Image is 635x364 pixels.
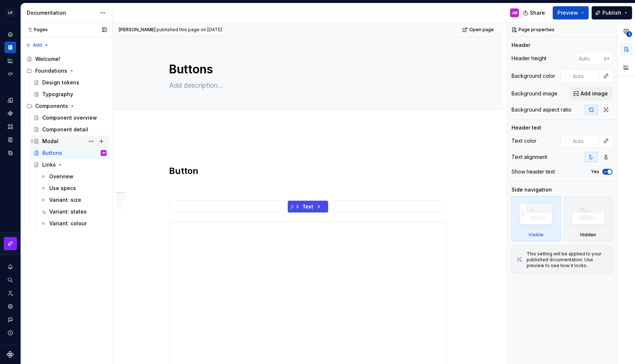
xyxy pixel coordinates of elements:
div: Header [512,41,530,49]
a: Components [4,108,16,119]
div: Variant: size [49,196,81,204]
div: Show header text [512,168,555,175]
div: Notifications [4,261,16,273]
div: Overview [49,173,73,180]
div: Background image [512,90,557,97]
button: Add [24,40,51,50]
div: Buttons [42,149,62,157]
div: Typography [42,91,73,98]
span: [PERSON_NAME] [119,27,155,33]
a: Storybook stories [4,134,16,146]
a: Data sources [4,147,16,159]
a: Component overview [31,112,110,124]
a: Invite team [4,287,16,299]
a: Home [4,28,16,40]
a: Links [31,159,110,171]
span: Add image [581,90,608,97]
a: Use specs [37,182,110,194]
div: Welcome! [35,55,60,63]
div: Hidden [564,196,613,241]
div: Design tokens [42,79,79,86]
span: Publish [602,9,621,17]
div: Text color [512,137,537,145]
div: Visible [512,196,561,241]
div: Component detail [42,126,88,133]
span: Share [530,9,545,17]
div: Variant: states [49,208,87,215]
div: JM [512,10,517,16]
a: ButtonsJM [31,147,110,159]
div: Variant: colour [49,220,87,227]
div: Foundations [24,65,110,77]
div: Modal [42,138,58,145]
a: Design tokens [4,94,16,106]
a: Welcome! [24,53,110,65]
a: Open page [460,25,497,35]
div: Background color [512,72,555,80]
div: Header text [512,124,541,131]
div: Links [42,161,56,168]
div: Components [35,102,68,110]
div: Use specs [49,185,76,192]
div: Side navigation [512,186,552,193]
a: Variant: colour [37,218,110,229]
a: Documentation [4,41,16,53]
div: Documentation [27,9,96,17]
div: Component overview [42,114,97,121]
span: Preview [557,9,578,17]
div: Components [24,100,110,112]
span: Add [33,42,42,48]
a: Overview [37,171,110,182]
div: published this page on [DATE] [157,27,222,33]
div: Text alignment [512,153,547,161]
div: JM [102,149,105,157]
a: Code automation [4,68,16,80]
a: Component detail [31,124,110,135]
input: Auto [570,134,600,148]
button: Preview [553,6,589,19]
div: LH [6,8,15,17]
span: Open page [469,27,494,33]
input: Auto [570,69,600,83]
a: Typography [31,88,110,100]
p: px [604,55,610,61]
div: This setting will be applied to your published documentation. Use preview to see how it looks. [527,251,608,269]
button: LH [1,5,19,21]
button: Search ⌘K [4,274,16,286]
span: 1 [626,31,632,37]
h2: Button [169,165,447,177]
button: Share [519,6,550,19]
a: Variant: states [37,206,110,218]
a: Design tokens [31,77,110,88]
div: Hidden [580,232,596,238]
a: Assets [4,121,16,132]
a: Modal [31,135,110,147]
button: Publish [592,6,632,19]
svg: Supernova Logo [7,351,14,358]
div: Background aspect ratio [512,106,571,113]
div: Page tree [24,53,110,229]
div: Pages [24,27,48,33]
a: Settings [4,301,16,312]
a: Variant: size [37,194,110,206]
label: Yes [591,169,599,175]
div: Header height [512,55,546,62]
a: Analytics [4,55,16,66]
div: Visible [528,232,543,238]
button: Contact support [4,314,16,325]
textarea: Buttons [168,61,445,78]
